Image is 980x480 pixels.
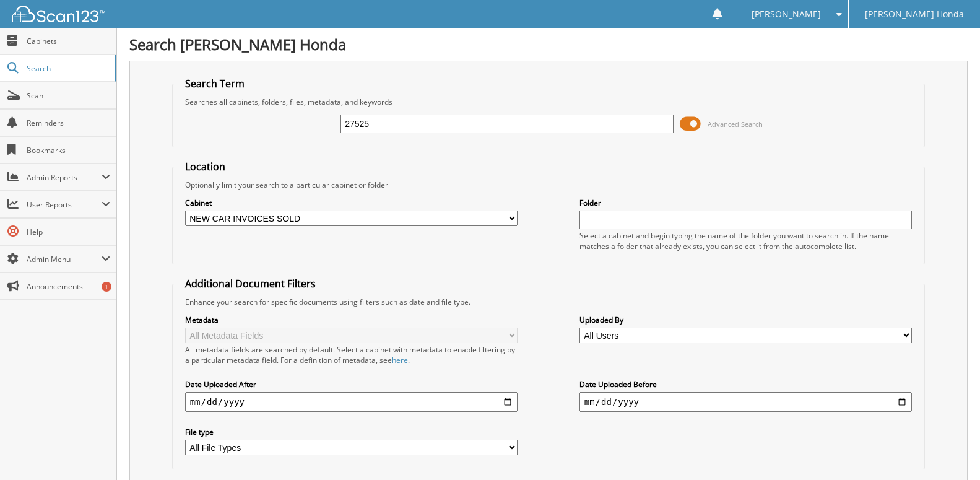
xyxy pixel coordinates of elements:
[579,379,913,390] label: Date Uploaded Before
[579,392,913,412] input: end
[27,199,102,210] span: User Reports
[708,120,763,129] span: Advanced Search
[27,254,102,264] span: Admin Menu
[27,118,110,128] span: Reminders
[27,63,108,74] span: Search
[185,344,518,365] div: All metadata fields are searched by default. Select a cabinet with metadata to enable filtering b...
[27,90,110,101] span: Scan
[179,77,251,90] legend: Search Term
[752,11,821,18] span: [PERSON_NAME]
[27,281,110,292] span: Announcements
[579,198,913,208] label: Folder
[179,97,919,107] div: Searches all cabinets, folders, files, metadata, and keywords
[579,230,913,251] div: Select a cabinet and begin typing the name of the folder you want to search in. If the name match...
[179,180,919,190] div: Optionally limit your search to a particular cabinet or folder
[27,36,110,46] span: Cabinets
[179,160,232,173] legend: Location
[185,427,518,437] label: File type
[179,297,919,307] div: Enhance your search for specific documents using filters such as date and file type.
[102,282,111,292] div: 1
[27,145,110,155] span: Bookmarks
[129,34,968,55] h1: Search [PERSON_NAME] Honda
[185,379,518,390] label: Date Uploaded After
[179,277,322,290] legend: Additional Document Filters
[27,172,102,183] span: Admin Reports
[865,11,964,18] span: [PERSON_NAME] Honda
[12,6,105,22] img: scan123-logo-white.svg
[185,198,518,208] label: Cabinet
[392,355,408,365] a: here
[185,315,518,325] label: Metadata
[579,315,913,325] label: Uploaded By
[27,227,110,237] span: Help
[185,392,518,412] input: start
